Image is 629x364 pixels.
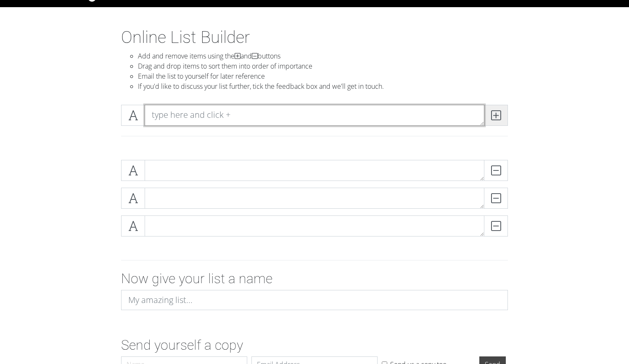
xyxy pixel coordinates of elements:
[138,71,508,81] li: Email the list to yourself for later reference
[138,61,508,71] li: Drag and drop items to sort them into order of importance
[138,81,508,91] li: If you'd like to discuss your list further, tick the feedback box and we'll get in touch.
[121,27,508,48] h1: Online List Builder
[121,337,508,353] h2: Send yourself a copy
[121,271,508,287] h2: Now give your list a name
[138,51,508,61] li: Add and remove items using the and buttons
[121,290,508,310] input: My amazing list...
